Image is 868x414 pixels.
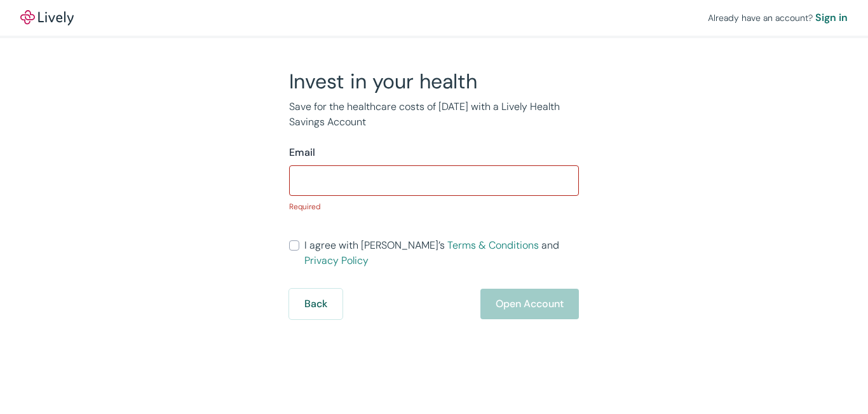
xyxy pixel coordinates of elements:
img: Lively [20,10,74,25]
a: Sign in [815,10,848,25]
button: Back [289,289,342,319]
h2: Invest in your health [289,69,579,94]
span: I agree with [PERSON_NAME]’s and [304,238,579,268]
label: Email [289,145,315,160]
p: Required [289,201,579,212]
a: Terms & Conditions [447,238,539,252]
div: Already have an account? [708,10,848,25]
p: Save for the healthcare costs of [DATE] with a Lively Health Savings Account [289,99,579,130]
a: LivelyLively [20,10,74,25]
a: Privacy Policy [304,254,369,267]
